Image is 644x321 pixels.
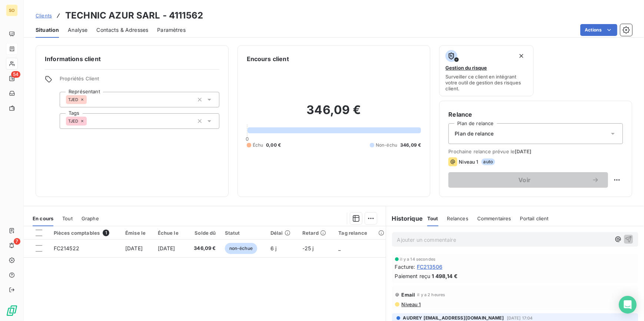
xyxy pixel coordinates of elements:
span: Paiement reçu [395,272,431,280]
span: TJED [68,119,79,123]
span: Portail client [520,215,549,221]
span: Tout [62,215,73,221]
div: Open Intercom Messenger [619,296,637,314]
span: auto [481,158,495,165]
span: Gestion du risque [445,65,487,71]
h6: Historique [386,214,423,223]
div: Retard [302,230,329,236]
h2: 346,09 € [247,103,421,125]
div: SO [6,4,18,16]
span: Email [402,292,415,298]
span: _ [338,245,341,251]
span: il y a 14 secondes [400,257,436,261]
span: Tout [427,215,438,221]
span: 6 j [270,245,276,251]
span: Surveiller ce client en intégrant votre outil de gestion des risques client. [445,74,527,91]
span: TJED [68,97,79,102]
h6: Informations client [45,54,219,63]
span: Contacts & Adresses [96,26,148,34]
span: Niveau 1 [459,159,478,165]
span: Échu [253,142,263,148]
div: Tag relance [338,230,381,236]
a: Clients [36,12,52,19]
span: En cours [33,215,53,221]
span: il y a 2 heures [417,292,445,297]
span: 346,09 € [400,142,421,148]
span: Facture : [395,263,415,271]
span: [DATE] 17:04 [507,316,533,320]
button: Gestion du risqueSurveiller ce client en intégrant votre outil de gestion des risques client. [439,45,533,96]
div: Émise le [125,230,149,236]
span: [DATE] [515,148,531,154]
span: 0 [246,136,249,142]
span: Niveau 1 [401,301,421,307]
span: Propriétés Client [60,76,219,86]
h6: Relance [448,110,623,119]
span: Situation [36,26,59,34]
span: Non-échu [376,142,397,148]
input: Ajouter une valeur [87,118,93,124]
span: Paramètres [157,26,186,34]
span: Prochaine relance prévue le [448,148,623,154]
span: -25 j [302,245,314,251]
span: non-échue [225,243,257,254]
span: 1 498,14 € [432,272,458,280]
h3: TECHNIC AZUR SARL - 4111562 [65,9,203,22]
span: 7 [14,238,20,245]
span: FC213506 [417,263,442,271]
span: [DATE] [158,245,175,251]
div: Pièces comptables [54,230,116,236]
span: 0,00 € [266,142,281,148]
button: Voir [448,172,608,188]
span: [DATE] [125,245,143,251]
span: 346,09 € [190,245,216,252]
div: Délai [270,230,293,236]
span: Commentaires [477,215,511,221]
span: 54 [11,71,20,78]
span: FC214522 [54,245,79,251]
h6: Encours client [247,54,289,63]
button: Actions [580,24,617,36]
div: Statut [225,230,262,236]
div: Échue le [158,230,182,236]
span: Voir [457,177,592,183]
span: 1 [103,230,109,236]
span: Analyse [68,26,87,34]
span: Graphe [82,215,99,221]
span: Relances [447,215,468,221]
span: Plan de relance [455,130,494,137]
input: Ajouter une valeur [87,96,93,103]
img: Logo LeanPay [6,305,18,317]
div: Solde dû [190,230,216,236]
